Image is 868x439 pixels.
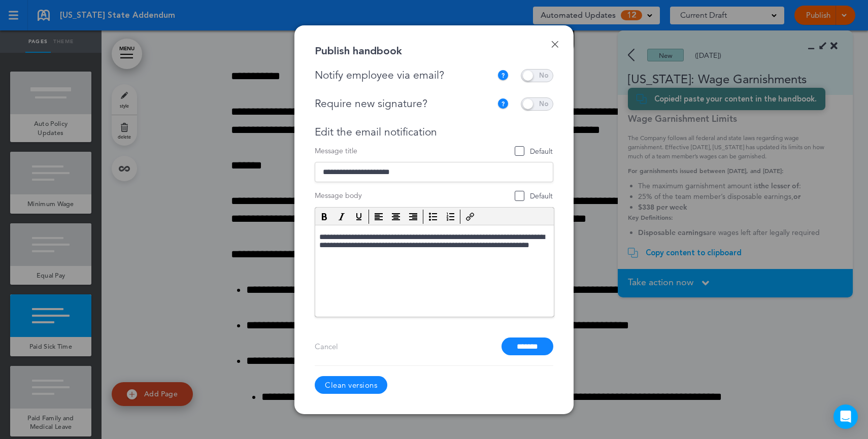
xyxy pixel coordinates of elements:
span: Message title [315,146,357,156]
a: Clean versions [315,376,387,394]
div: Underline [351,210,367,224]
div: Require new signature? [315,97,492,110]
img: tooltip_icon.svg [497,70,509,82]
a: Done [551,41,558,48]
span: Default [515,191,553,201]
div: Numbered list [442,210,458,224]
span: Default [515,147,553,156]
div: Insert/edit link [462,210,478,224]
div: Align center [388,210,404,224]
div: Open Intercom Messenger [833,404,858,429]
div: Bullet list [425,210,441,224]
iframe: Rich Text Area. Press ALT-F9 for menu. Press ALT-F10 for toolbar. Press ALT-0 for help [315,225,554,317]
a: Cancel [315,342,338,351]
span: Message body [315,191,362,200]
img: tooltip_icon.svg [497,98,509,110]
div: Notify employee via email? [315,69,497,82]
div: Bold [316,210,332,224]
div: Align right [405,210,421,224]
div: Publish handbook [315,46,402,56]
div: Italic [333,210,350,224]
div: Edit the email notification [315,126,553,139]
div: Align left [371,210,387,224]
